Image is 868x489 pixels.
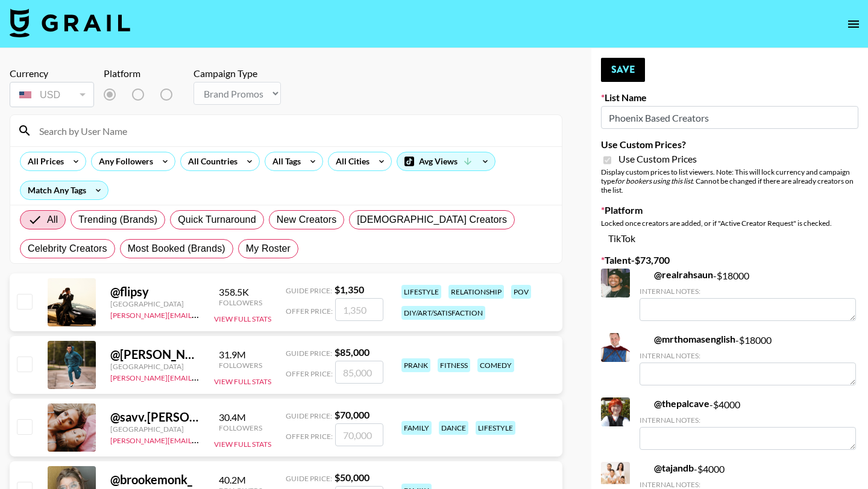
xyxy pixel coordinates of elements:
a: @tajandb [640,469,694,481]
a: [PERSON_NAME][EMAIL_ADDRESS][DOMAIN_NAME] [110,434,289,445]
button: open drawer [841,12,866,36]
div: Followers [238,361,281,370]
div: family [412,421,442,435]
div: prank [412,358,441,372]
div: [GEOGRAPHIC_DATA] [110,425,200,434]
div: [GEOGRAPHIC_DATA] [110,362,200,371]
div: Match Any Tags [20,181,108,199]
img: TikTok [640,406,649,416]
span: Guide Price: [296,411,342,420]
span: New Creators [277,213,337,227]
div: - $ 18000 [640,340,856,393]
div: USD [12,84,92,105]
div: @ savv.[PERSON_NAME] [110,410,200,425]
div: @ flipsy [110,284,200,299]
img: Instagram [170,85,189,104]
div: Platform [104,67,247,79]
span: Guide Price: [296,349,342,358]
div: 40.2M [238,474,281,486]
img: TikTok [640,341,649,351]
div: [GEOGRAPHIC_DATA] [110,299,200,308]
span: My Roster [246,241,291,256]
span: Offer Price: [296,432,343,441]
em: for bookers using this list [615,176,693,185]
button: Save [601,58,645,82]
span: Trending (Brands) [78,213,157,227]
div: 31.9M [238,349,281,361]
a: [PERSON_NAME][EMAIL_ADDRESS][DOMAIN_NAME] [110,371,289,382]
div: Any Followers [92,152,156,170]
input: 85,000 [345,361,394,384]
span: Offer Price: [296,369,343,378]
div: All Tags [265,152,303,170]
div: Locked once creators are added, or if "Active Creator Request" is checked. [601,219,858,228]
span: Celebrity Creators [28,241,107,256]
img: TikTok [214,412,233,431]
label: List Name [601,92,858,104]
div: - $ 18000 [640,276,856,328]
strong: $ 50,000 [345,472,380,483]
div: All Countries [181,152,240,170]
div: Currency is locked to USD [10,79,94,110]
span: Offer Price: [296,307,343,316]
div: Internal Notes: [640,294,856,303]
span: Guide Price: [296,286,342,295]
label: Use Custom Prices? [601,139,858,151]
img: TikTok [640,470,649,480]
div: Currency [10,67,94,79]
strong: $ 70,000 [345,409,380,420]
a: @mrthomasenglish [640,340,735,352]
input: Search by User Name [32,121,555,140]
img: YouTube [218,85,237,104]
label: Talent - $ 73,700 [601,261,858,273]
div: fitness [448,358,480,372]
div: 358.5K [238,286,281,298]
img: TikTok [214,287,233,306]
a: @thepalcave [640,405,709,417]
img: Grail Talent [10,8,130,37]
div: Followers [238,423,281,432]
div: - $ 4000 [640,405,856,457]
div: List locked to TikTok. [104,82,247,107]
input: 1,350 [345,298,394,321]
div: pov [521,285,541,299]
a: [PERSON_NAME][EMAIL_ADDRESS][DOMAIN_NAME] [110,308,289,320]
div: relationship [459,285,514,299]
span: All [47,213,58,227]
div: 30.4M [238,411,281,423]
div: diy/art/satisfaction [412,306,495,320]
div: Internal Notes: [640,423,856,432]
div: dance [449,421,479,435]
div: TikTok [601,232,858,252]
strong: $ 1,350 [345,284,374,295]
div: @ [PERSON_NAME].[PERSON_NAME] [110,347,200,362]
div: lifestyle [412,285,451,299]
span: Most Booked (Brands) [128,241,225,256]
div: Display custom prices to list viewers. Note: This will lock currency and campaign type . Cannot b... [601,167,858,195]
div: comedy [488,358,524,372]
img: TikTok [601,232,620,252]
span: Guide Price: [296,474,342,483]
span: Quick Turnaround [178,213,256,227]
div: Campaign Type [251,67,339,79]
div: Internal Notes: [640,358,856,367]
span: Use Custom Prices [618,153,697,165]
div: All Prices [20,152,66,170]
strong: $ 85,000 [345,346,380,358]
button: View Full Stats [214,314,271,323]
a: @realrahsaun [640,276,713,288]
button: View Full Stats [214,377,271,386]
img: TikTok [640,277,649,287]
div: Followers [238,298,281,307]
span: [DEMOGRAPHIC_DATA] Creators [357,213,507,227]
img: TikTok [214,349,233,369]
input: 70,000 [345,423,394,446]
label: Platform [601,204,858,216]
div: lifestyle [486,421,526,435]
div: All Cities [329,152,372,170]
div: @ brookemonk_ [110,472,200,487]
button: View Full Stats [214,440,271,449]
img: TikTok [122,85,142,104]
div: Avg Views [397,152,495,170]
